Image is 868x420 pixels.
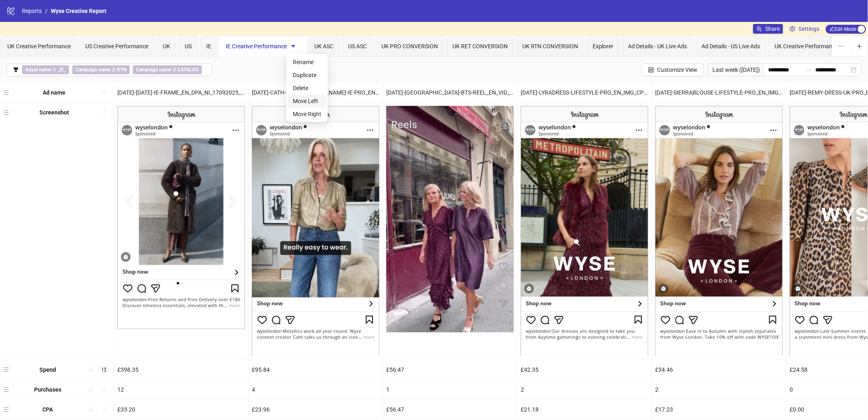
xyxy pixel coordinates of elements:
[22,65,69,74] span: ∋
[517,380,652,399] div: 2
[452,43,508,50] span: UK RET CONVERSION
[206,43,211,50] span: IE
[805,67,812,73] span: to
[3,383,11,396] div: menu
[381,43,438,50] span: UK PRO CONVERSION
[6,63,212,76] button: Adset name ∋ _IE_Campaign name ∌ RTNCampaign name ∌ CATALOG
[652,360,786,379] div: £34.46
[76,67,110,73] b: Campaign name
[642,63,704,76] button: Customize View
[88,387,94,392] span: highlight
[3,110,9,115] span: menu
[3,90,9,95] span: menu
[293,97,321,106] span: Move Left
[652,400,786,419] div: £17.23
[72,65,130,74] span: ∌
[293,58,321,67] span: Rename
[163,43,170,50] span: UK
[3,367,9,373] span: menu
[88,407,94,412] span: highlight
[114,400,248,419] div: £33.20
[293,84,321,93] span: Delete
[43,89,66,96] b: Ad name
[657,67,697,73] span: Customize View
[7,43,71,50] span: UK Creative Performance
[652,380,786,399] div: 2
[383,360,517,379] div: £56.47
[43,406,53,413] b: CPA
[386,106,514,332] img: Screenshot 120232021085650055
[249,380,383,399] div: 4
[383,380,517,399] div: 1
[3,387,9,392] span: menu
[593,43,613,50] span: Explorer
[701,43,760,50] span: Ad Details - US Live Ads
[517,83,652,102] div: [DATE]-LYRADRESS-LIFESTYLE-PRO_EN_IMG_CP_29082025_F_CC_SC24_USP11_NEWSEASON
[114,83,248,102] div: [DATE]-[DATE]-IE-FRAME_EN_DPA_NI_17092025_F_CC_SC15_None_NEWSEASON
[252,106,379,356] img: Screenshot 120232125296590055
[753,24,783,34] button: Share
[249,360,383,379] div: £95.84
[756,26,762,32] span: usergroup-add
[3,403,11,416] div: menu
[3,106,11,119] div: menu
[185,43,192,50] span: US
[786,24,823,34] a: Settings
[101,110,107,115] span: sort-ascending
[45,6,48,15] li: /
[293,110,321,118] span: Move Right
[522,43,578,50] span: UK RTN CONVERSION
[136,67,171,73] b: Campaign name
[114,380,248,399] div: 12
[39,366,56,373] b: Spend
[114,360,248,379] div: £398.35
[85,43,148,50] span: US Creative Performance
[133,65,202,74] span: ∌
[383,83,517,102] div: [DATE]-[GEOGRAPHIC_DATA]-BTS-REEL_EN_VID_NI_20082025_F_CC_SC8_USP11_LOFI
[101,407,107,412] span: sort-ascending
[293,71,321,80] span: Duplicate
[648,67,654,73] span: control
[857,43,862,49] span: plus
[34,386,61,393] b: Purchases
[226,43,300,50] span: IE Creative Performance
[39,109,69,116] b: Screenshot
[101,90,107,95] span: sort-ascending
[707,63,763,76] div: Last week ([DATE])
[3,363,11,376] div: menu
[117,106,245,329] img: Screenshot 120232451943140055
[799,24,819,33] span: Settings
[832,36,851,56] button: ellipsis
[517,360,652,379] div: £42.35
[655,106,783,356] img: Screenshot 120232021085600055
[765,26,780,32] span: Share
[249,400,383,419] div: £23.96
[805,67,812,73] span: swap-right
[775,43,866,50] span: UK Creative Performance (RTN Only)
[101,367,107,373] span: sort-descending
[101,387,107,392] span: sort-ascending
[249,83,383,102] div: [DATE]-CATH-GOLD-[PERSON_NAME]-IE-PRO_EN_VID_CP_28072025_F_CC_SC1_None_NEWSEASON
[57,67,66,73] b: _IE_
[521,106,648,356] img: Screenshot 120232021085620055
[88,367,94,373] span: highlight
[117,67,126,73] b: RTN
[790,26,795,32] span: setting
[314,43,333,50] span: UK ASC
[51,8,106,14] span: Wyse Creative Report
[838,43,844,49] span: ellipsis
[3,407,9,412] span: menu
[383,400,517,419] div: £56.47
[20,6,43,15] a: Reports
[25,67,51,73] b: Adset name
[517,400,652,419] div: £21.18
[3,86,11,99] div: menu
[290,43,296,49] span: caret-down
[628,43,687,50] span: Ad Details - UK Live Ads
[652,83,786,102] div: [DATE]-SIERRABLOUSE-LIFESTYLE-PRO_EN_IMG_CP_29082025_F_CC_SC1_USP11_NEWSEASON
[348,43,367,50] span: US ASC
[851,36,868,56] button: Add tab
[13,67,19,73] span: filter
[177,67,199,73] b: CATALOG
